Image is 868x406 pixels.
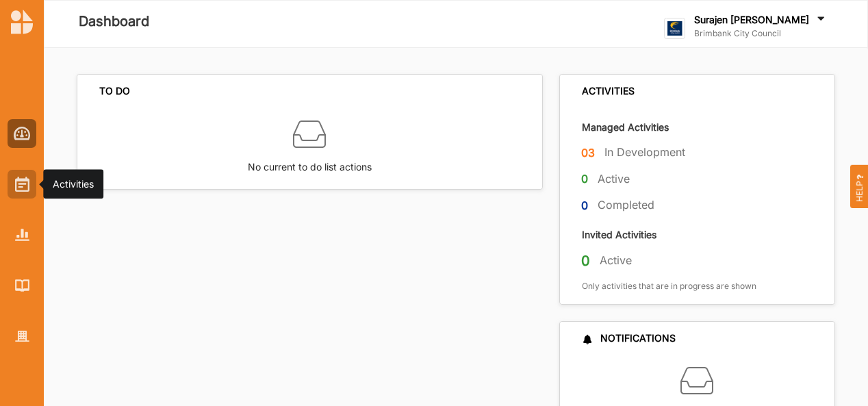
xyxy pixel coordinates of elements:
[694,28,828,39] label: Brimbank City Council
[604,145,685,160] label: In Development
[15,229,29,240] img: Reports
[8,119,36,148] a: Dashboard
[582,281,756,292] label: Only activities that are in progress are shown
[598,172,630,186] label: Active
[99,85,130,97] div: TO DO
[581,144,595,162] label: 03
[248,151,372,175] label: No current to do list actions
[581,252,590,270] label: 0
[79,10,149,33] label: Dashboard
[680,364,713,397] img: box
[8,220,36,249] a: Reports
[14,127,31,140] img: Dashboard
[15,331,29,342] img: Organisation
[582,85,635,97] div: ACTIVITIES
[8,271,36,300] a: Library
[664,18,685,39] img: logo
[581,170,588,188] label: 0
[53,177,94,191] div: Activities
[15,177,29,192] img: Activities
[694,14,809,26] label: Surajen [PERSON_NAME]
[293,118,326,151] img: box
[581,197,588,214] label: 0
[8,170,36,199] a: Activities
[582,332,676,344] div: NOTIFICATIONS
[598,198,654,212] label: Completed
[11,10,33,34] img: logo
[582,228,656,241] label: Invited Activities
[582,120,669,134] label: Managed Activities
[8,322,36,351] a: Organisation
[15,279,29,291] img: Library
[600,253,632,268] label: Active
